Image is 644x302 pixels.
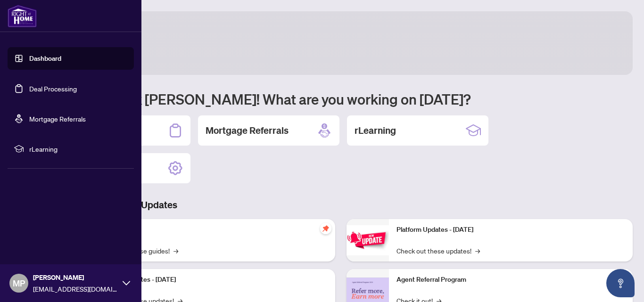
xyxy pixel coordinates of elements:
p: Agent Referral Program [396,275,625,285]
a: Mortgage Referrals [29,114,86,123]
h1: Welcome back [PERSON_NAME]! What are you working on [DATE]? [49,90,633,108]
h2: rLearning [355,124,396,137]
a: Dashboard [29,54,61,63]
h3: Brokerage & Industry Updates [49,198,633,212]
span: MP [13,277,25,290]
p: Platform Updates - [DATE] [99,275,328,285]
span: → [475,245,480,256]
button: Open asap [606,269,635,297]
span: [PERSON_NAME] [33,272,118,283]
img: Platform Updates - June 23, 2025 [347,225,389,255]
h2: Mortgage Referrals [206,124,289,137]
span: [EMAIL_ADDRESS][DOMAIN_NAME] [33,284,118,294]
a: Check out these updates!→ [396,245,480,256]
p: Platform Updates - [DATE] [396,225,625,235]
span: rLearning [29,144,127,154]
span: → [173,245,178,256]
p: Self-Help [99,225,328,235]
img: logo [8,5,37,27]
span: pushpin [320,223,331,234]
a: Deal Processing [29,84,77,93]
